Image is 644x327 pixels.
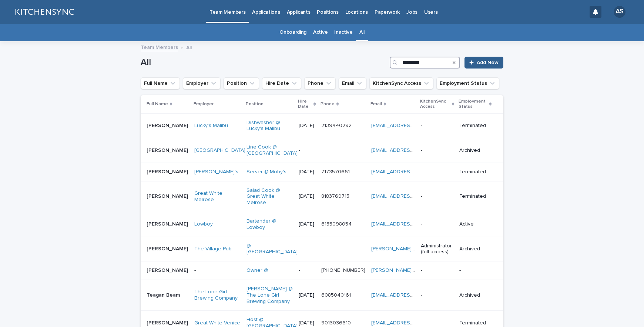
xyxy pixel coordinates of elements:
p: [PERSON_NAME] [147,121,189,129]
a: Inactive [334,24,353,41]
a: [PERSON_NAME][EMAIL_ADDRESS][DOMAIN_NAME] [371,246,495,251]
button: Full Name [141,77,180,89]
a: Owner @ [246,267,268,274]
p: [PERSON_NAME] [147,192,189,200]
p: - [421,193,453,200]
p: - [299,147,315,154]
p: Position [246,100,264,108]
p: Teagan Beam [147,291,181,298]
p: - [421,320,453,326]
a: 6155098054 [321,221,352,227]
p: Administrator (full access) [421,243,453,256]
a: [EMAIL_ADDRESS][DOMAIN_NAME] [371,148,455,153]
p: [PERSON_NAME] [147,266,189,274]
img: lGNCzQTxQVKGkIr0XjOy [15,4,74,19]
p: - [421,147,453,154]
p: Beatrice-Ann Amato [147,167,189,175]
p: [DATE] [299,320,315,326]
p: [PERSON_NAME] [147,244,189,252]
a: [PHONE_NUMBER] [321,268,365,273]
a: Lucky's Malibu [194,123,228,129]
p: Terminated [459,123,492,129]
button: Phone [304,77,336,89]
span: Add New [477,60,499,65]
a: [PERSON_NAME] @ The Lone Girl Brewing Company [246,286,293,304]
p: [DATE] [299,292,315,298]
a: Active [313,24,328,41]
p: Phone [321,100,335,108]
a: [EMAIL_ADDRESS][DOMAIN_NAME] [371,169,455,174]
tr: [PERSON_NAME][PERSON_NAME] Lowboy Bartender @ Lowboy [DATE]6155098054 [EMAIL_ADDRESS][PERSON_NAME... [141,212,503,237]
tr: Teagan BeamTeagan Beam The Lone Girl Brewing Company [PERSON_NAME] @ The Lone Girl Brewing Compan... [141,280,503,310]
a: 2139440292 [321,123,352,128]
p: Archived [459,292,492,298]
a: Dishwasher @ Lucky's Malibu [246,120,293,132]
a: 7173570661 [321,169,350,174]
p: - [421,221,453,227]
input: Search [390,57,460,69]
a: [EMAIL_ADDRESS][DOMAIN_NAME] [371,194,455,199]
a: Onboarding [279,24,306,41]
button: Employment Status [436,77,499,89]
p: - [421,267,453,274]
a: 6085040161 [321,293,351,298]
p: Employment Status [459,97,487,111]
a: Add New [464,57,503,69]
a: All [359,24,365,41]
p: Archived [459,147,492,154]
p: - [421,169,453,175]
p: Hire Date [298,97,312,111]
a: 8183769715 [321,194,349,199]
p: [DATE] [299,123,315,129]
p: Active [459,221,492,227]
tr: [PERSON_NAME][PERSON_NAME] -Owner @ -[PHONE_NUMBER] [PERSON_NAME][EMAIL_ADDRESS][DOMAIN_NAME] -- [141,261,503,280]
p: [PERSON_NAME] [147,220,189,227]
button: Employer [183,77,221,89]
a: [EMAIL_ADDRESS][DOMAIN_NAME] [371,123,455,128]
p: - [299,267,315,274]
a: The Village Pub [194,246,232,252]
p: [DATE] [299,193,315,200]
p: - [299,246,315,252]
a: [PERSON_NAME]'s [194,169,238,175]
a: 9013036610 [321,320,351,326]
p: All [186,43,192,51]
p: Email [370,100,382,108]
a: Team Members [141,43,178,51]
a: [EMAIL_ADDRESS][DOMAIN_NAME] [371,293,455,298]
a: [EMAIL_ADDRESS][DOMAIN_NAME] [371,320,455,326]
tr: [PERSON_NAME][PERSON_NAME] [GEOGRAPHIC_DATA] Line Cook @ [GEOGRAPHIC_DATA] - [EMAIL_ADDRESS][DOMA... [141,138,503,163]
p: [DATE] [299,221,315,227]
p: [DATE] [299,169,315,175]
p: - [459,267,492,274]
a: [PERSON_NAME][EMAIL_ADDRESS][DOMAIN_NAME] [371,268,495,273]
button: KitchenSync Access [369,77,433,89]
a: @ [GEOGRAPHIC_DATA] [246,243,298,256]
p: Terminated [459,193,492,200]
a: Great White Melrose [194,190,241,203]
p: Terminated [459,320,492,326]
button: Email [339,77,366,89]
a: Bartender @ Lowboy [246,218,293,231]
a: The Lone Girl Brewing Company [194,289,241,301]
a: [GEOGRAPHIC_DATA] [194,147,245,154]
p: - [421,292,453,298]
tr: [PERSON_NAME][PERSON_NAME] The Village Pub @ [GEOGRAPHIC_DATA] - [PERSON_NAME][EMAIL_ADDRESS][DOM... [141,237,503,261]
p: - [421,123,453,129]
p: KitchenSync Access [420,97,450,111]
a: Salad Cook @ Great White Melrose [246,187,293,206]
p: Full Name [147,100,168,108]
p: Employer [194,100,214,108]
div: AS [614,6,625,18]
p: Archived [459,246,492,252]
p: Terminated [459,169,492,175]
a: Lowboy [194,221,213,227]
button: Position [224,77,259,89]
a: Great White Venice [194,320,240,326]
tr: [PERSON_NAME][PERSON_NAME] [PERSON_NAME]'s Server @ Moby's [DATE]7173570661 [EMAIL_ADDRESS][DOMAI... [141,163,503,181]
tr: [PERSON_NAME][PERSON_NAME] Lucky's Malibu Dishwasher @ Lucky's Malibu [DATE]2139440292 [EMAIL_ADD... [141,113,503,138]
p: [PERSON_NAME] [147,318,189,326]
tr: [PERSON_NAME][PERSON_NAME] Great White Melrose Salad Cook @ Great White Melrose [DATE]8183769715 ... [141,181,503,212]
button: Hire Date [262,77,301,89]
